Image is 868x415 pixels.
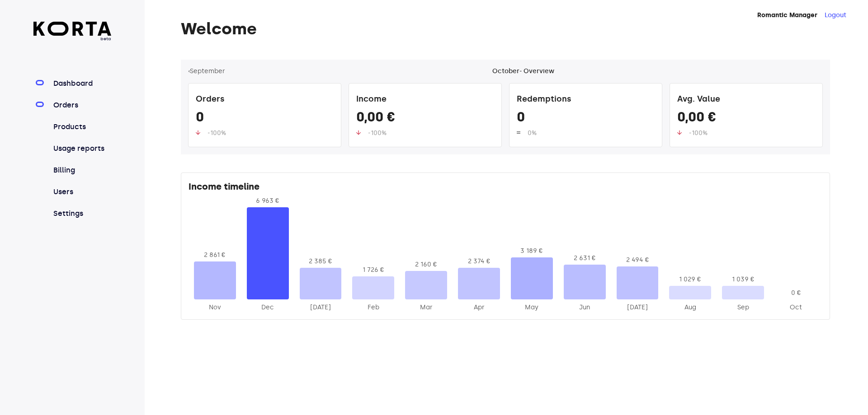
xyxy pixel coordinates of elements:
img: up [677,130,682,135]
div: 2025-May [511,303,553,312]
div: Income [356,91,494,109]
span: beta [33,36,112,42]
div: 2 160 € [405,260,447,269]
div: 2 385 € [300,257,342,266]
div: 1 726 € [352,266,394,275]
div: 2024-Nov [194,303,236,312]
div: 2025-Jan [300,303,342,312]
div: 0,00 € [677,109,815,129]
span: -100% [368,129,387,137]
a: Dashboard [52,78,112,89]
button: Logout [825,11,846,20]
img: up [356,130,361,135]
div: 2025-Jul [617,303,659,312]
a: Orders [52,100,112,111]
a: Users [52,187,112,197]
div: Redemptions [517,91,655,109]
div: 2025-Feb [352,303,394,312]
div: 1 029 € [669,275,711,284]
div: 0 [517,109,655,129]
img: up [196,130,200,135]
a: beta [33,22,112,42]
div: 2025-Jun [564,303,606,312]
div: 2024-Dec [247,303,289,312]
div: 0 [196,109,334,129]
span: -100% [208,129,226,137]
div: 2025-Mar [405,303,447,312]
div: 2 494 € [617,256,659,265]
a: Billing [52,165,112,176]
strong: Romantic Manager [757,11,817,19]
span: 0% [528,129,537,137]
img: Korta [33,22,112,36]
div: 2 631 € [564,254,606,263]
div: 6 963 € [247,196,289,205]
div: October - Overview [492,67,554,76]
div: Orders [196,91,334,109]
div: 2 861 € [194,251,236,260]
div: Income timeline [189,180,822,196]
div: 0,00 € [356,109,494,129]
a: Settings [52,208,112,219]
a: Products [52,121,112,132]
button: ‹September [188,67,225,76]
div: 2025-Oct [775,303,817,312]
div: 2025-Aug [669,303,711,312]
div: 0 € [775,289,817,298]
h1: Welcome [181,20,830,38]
div: 1 039 € [722,275,764,284]
span: -100% [689,129,708,137]
a: Usage reports [52,143,112,154]
div: Avg. Value [677,91,815,109]
div: 2 374 € [458,257,500,266]
div: 3 189 € [511,247,553,256]
div: 2025-Sep [722,303,764,312]
div: 2025-Apr [458,303,500,312]
img: up [517,130,520,135]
